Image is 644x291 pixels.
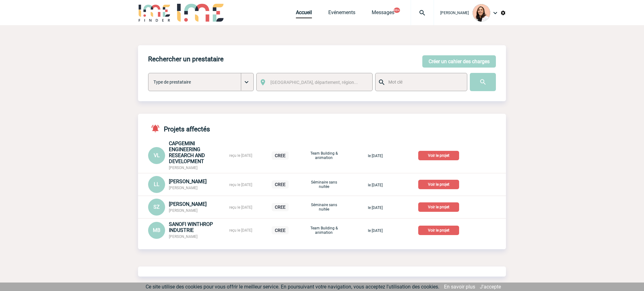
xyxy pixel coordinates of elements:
img: notifications-active-24-px-r.png [151,124,164,133]
p: Team Building & animation [308,226,340,235]
button: 99+ [394,8,400,13]
span: reçu le [DATE] [229,205,252,210]
span: [GEOGRAPHIC_DATA], département, région... [270,80,358,85]
p: Séminaire sans nuitée [308,180,340,189]
p: CREE [272,226,289,234]
img: 129834-0.png [473,4,490,22]
span: SZ [153,204,160,210]
h4: Projets affectés [148,124,210,133]
p: Team Building & animation [308,151,340,160]
h4: Rechercher un prestataire [148,55,224,63]
span: le [DATE] [368,228,383,233]
input: Submit [470,73,496,91]
span: le [DATE] [368,206,383,210]
span: CAPGEMINI ENGINEERING RESEARCH AND DEVELOPMENT [169,140,205,164]
a: J'accepte [480,284,501,290]
p: Voir le projet [418,151,459,160]
a: Accueil [296,9,312,18]
img: IME-Finder [138,4,171,22]
p: Voir le projet [418,202,459,212]
input: Mot clé [387,78,461,86]
span: VL [154,152,160,158]
span: [PERSON_NAME] [169,166,197,170]
a: Voir le projet [418,204,462,210]
span: [PERSON_NAME] [440,11,469,15]
span: [PERSON_NAME] [169,201,207,207]
p: Voir le projet [418,226,459,235]
span: [PERSON_NAME] [169,186,197,190]
p: CREE [272,151,289,160]
p: Séminaire sans nuitée [308,203,340,211]
span: Ce site utilise des cookies pour vous offrir le meilleur service. En poursuivant votre navigation... [146,284,439,290]
span: LL [154,181,159,187]
p: CREE [272,180,289,189]
a: Voir le projet [418,152,462,158]
span: le [DATE] [368,154,383,158]
span: MB [153,227,160,233]
span: [PERSON_NAME] [169,178,207,184]
span: reçu le [DATE] [229,228,252,233]
span: reçu le [DATE] [229,183,252,187]
span: [PERSON_NAME] [169,234,197,239]
p: CREE [272,203,289,211]
p: Voir le projet [418,180,459,189]
a: Evénements [328,9,355,18]
span: SANOFI WINTHROP INDUSTRIE [169,221,213,233]
a: Messages [372,9,394,18]
a: En savoir plus [444,284,475,290]
span: [PERSON_NAME] [169,208,197,213]
span: reçu le [DATE] [229,153,252,158]
a: Voir le projet [418,181,462,187]
span: le [DATE] [368,183,383,187]
a: Voir le projet [418,227,462,233]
